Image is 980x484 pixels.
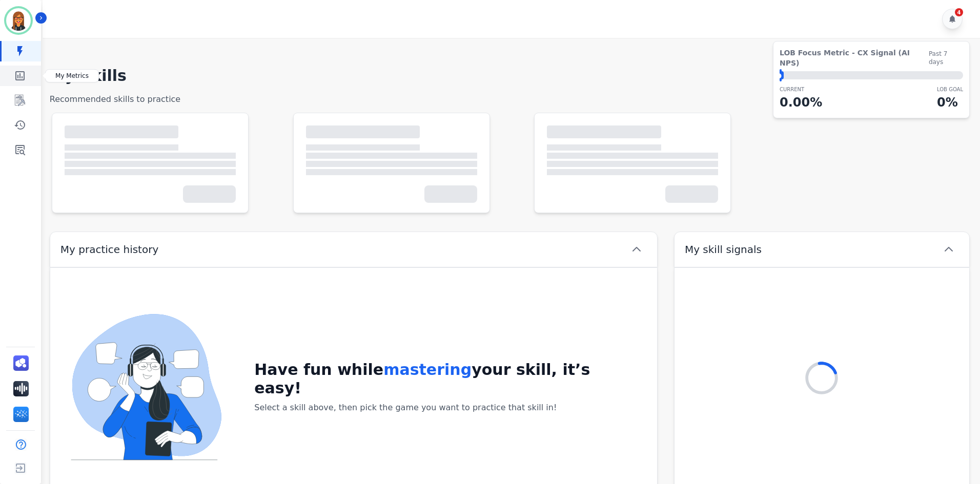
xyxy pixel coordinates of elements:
p: CURRENT [780,86,822,93]
h1: My Skills [50,67,970,85]
span: My skill signals [685,242,762,257]
button: My skill signals chevron up [674,232,970,267]
div: ⬤ [780,71,784,79]
span: Past 7 days [929,50,963,66]
p: LOB Goal [937,86,963,93]
span: Recommended skills to practice [50,94,180,104]
div: 4 [955,8,963,16]
svg: chevron up [943,243,955,256]
h2: Have fun while your skill, it’s easy! [254,361,637,397]
span: mastering [383,361,472,378]
p: 0 % [937,93,963,112]
h4: Select a skill above, then pick the game you want to practice that skill in! [254,402,637,414]
img: Bordered avatar [6,8,31,33]
span: LOB Focus Metric - CX Signal (AI NPS) [780,48,929,68]
span: My practice history [60,242,158,257]
svg: chevron up [630,243,643,256]
button: My practice history chevron up [50,232,658,267]
p: 0.00 % [780,93,822,112]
